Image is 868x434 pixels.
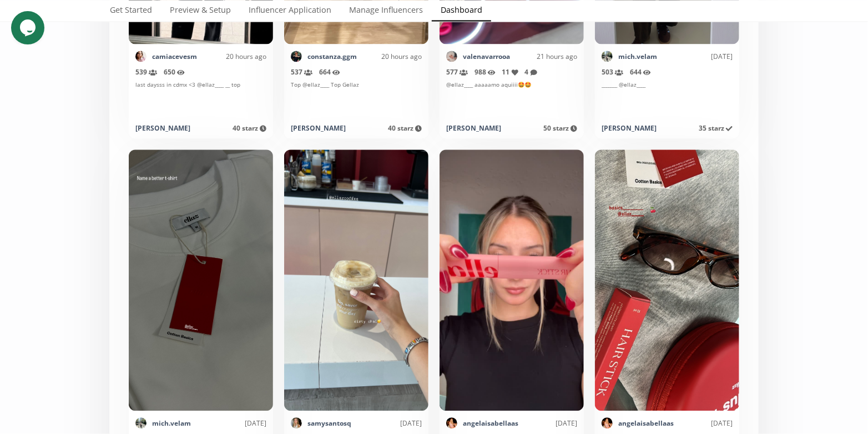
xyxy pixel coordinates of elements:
[446,417,457,428] img: 530501373_18535176313033880_3552077588161160338_n.jpg
[357,52,422,61] div: 20 hours ago
[291,81,422,117] div: Top @ellaz____ Top Gellaz
[319,67,340,77] span: 664
[446,81,577,117] div: @ellaz____ aaaaamo aquiiii🤩🤩
[525,67,537,77] span: 4
[291,67,312,77] span: 537
[135,51,147,62] img: 474582529_1609841586570055_7334857163696327378_n.jpg
[291,51,302,62] img: 279869109_652208612552229_4522994321358546834_n.jpg
[602,81,733,117] div: _______ @ellaz____
[135,67,157,77] span: 539
[152,52,197,61] a: camiacevesm
[11,11,47,44] iframe: chat widget
[543,123,577,133] span: 50 starz
[602,51,613,62] img: 521114618_18492413830064221_989530968272651851_n.jpg
[657,52,733,61] div: [DATE]
[463,52,510,61] a: valenavarrooa
[135,123,190,133] div: [PERSON_NAME]
[164,67,185,77] span: 650
[191,418,266,428] div: [DATE]
[446,123,501,133] div: [PERSON_NAME]
[307,418,351,428] a: samysantosq
[618,52,657,61] a: mich.velam
[307,52,357,61] a: constanza.ggm
[510,52,577,61] div: 21 hours ago
[388,123,422,133] span: 40 starz
[502,67,518,77] span: 11
[602,123,657,133] div: [PERSON_NAME]
[446,67,468,77] span: 577
[197,52,266,61] div: 20 hours ago
[630,67,651,77] span: 644
[602,417,613,428] img: 530501373_18535176313033880_3552077588161160338_n.jpg
[699,123,733,133] span: 35 starz
[475,67,496,77] span: 988
[233,123,266,133] span: 40 starz
[135,417,147,428] img: 521114618_18492413830064221_989530968272651851_n.jpg
[291,123,346,133] div: [PERSON_NAME]
[618,418,674,428] a: angelaisabellaas
[291,417,302,428] img: 549423187_18525462535057759_5812329102950792995_n.jpg
[446,51,457,62] img: 500276611_18501952843048121_8418738465408362080_n.jpg
[463,418,518,428] a: angelaisabellaas
[674,418,733,428] div: [DATE]
[152,418,191,428] a: mich.velam
[351,418,422,428] div: [DATE]
[135,81,266,117] div: last daysss in cdmx <3 @ellaz____ __ top
[518,418,577,428] div: [DATE]
[602,67,623,77] span: 503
